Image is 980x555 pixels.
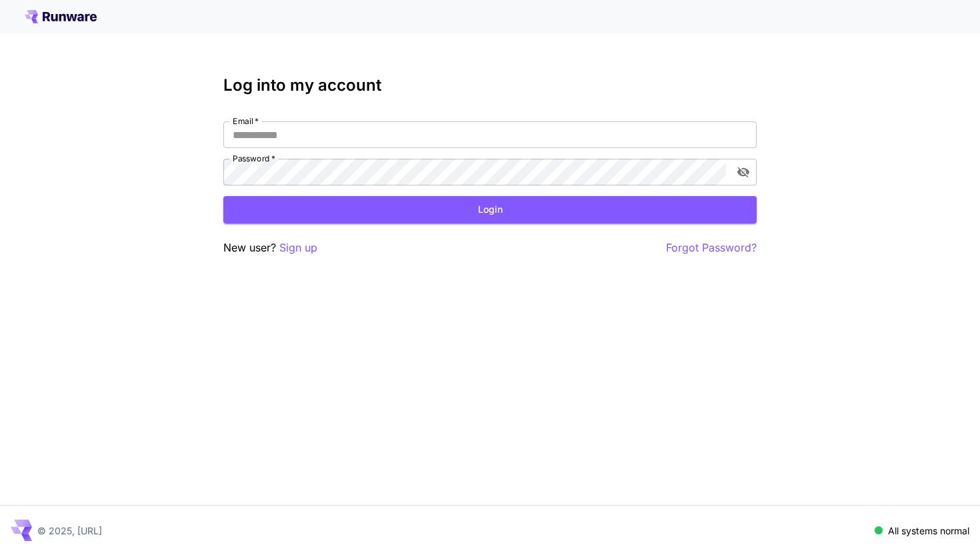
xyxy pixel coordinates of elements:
[666,239,757,256] button: Forgot Password?
[279,239,317,256] button: Sign up
[233,153,275,164] label: Password
[731,160,755,184] button: toggle password visibility
[888,524,969,538] p: All systems normal
[223,239,317,256] p: New user?
[37,524,102,538] p: © 2025, [URL]
[223,196,757,223] button: Login
[223,76,757,95] h3: Log into my account
[233,115,259,127] label: Email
